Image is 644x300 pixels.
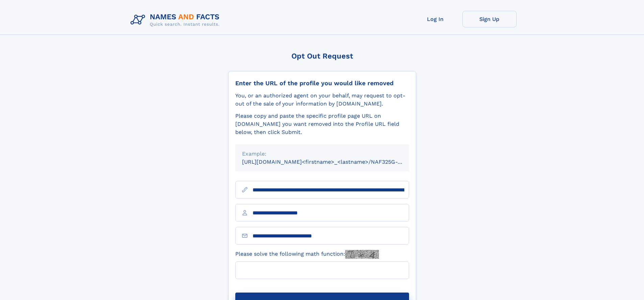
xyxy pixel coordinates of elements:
div: Please copy and paste the specific profile page URL on [DOMAIN_NAME] you want removed into the Pr... [235,112,409,136]
img: Logo Names and Facts [128,11,225,29]
div: Opt Out Request [228,52,416,60]
div: Example: [242,150,402,158]
a: Sign Up [462,11,517,27]
label: Please solve the following math function: [235,250,379,259]
div: Enter the URL of the profile you would like removed [235,79,409,87]
small: [URL][DOMAIN_NAME]<firstname>_<lastname>/NAF325G-xxxxxxxx [242,159,422,165]
div: You, or an authorized agent on your behalf, may request to opt-out of the sale of your informatio... [235,92,409,108]
a: Log In [408,11,462,27]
